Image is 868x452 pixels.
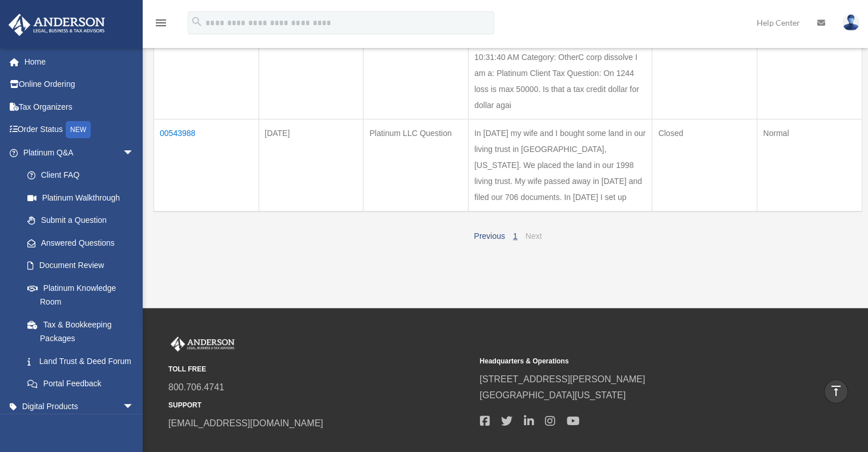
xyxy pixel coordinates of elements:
td: Normal [757,119,862,211]
td: Closed [652,27,757,119]
a: 800.706.4741 [168,382,224,392]
td: Normal [757,27,862,119]
a: Tax Organizers [8,95,151,118]
td: Closed [652,119,757,211]
td: In [DATE] my wife and I bought some land in our living trust in [GEOGRAPHIC_DATA], [US_STATE]. We... [469,119,652,211]
a: Submit a Question [16,209,146,232]
a: Online Ordering [8,73,151,96]
i: search [191,15,203,28]
a: Next [526,231,542,241]
td: [DATE] [259,27,364,119]
small: Headquarters & Operations [479,355,782,367]
a: Answered Questions [16,231,140,254]
td: 00543988 [154,119,259,211]
small: SUPPORT [168,399,471,411]
td: Platinum Tax Question [364,27,469,119]
a: vertical_align_top [824,379,848,403]
td: [DATE] [259,119,364,211]
a: menu [154,20,168,30]
i: vertical_align_top [829,384,843,398]
td: Platinum LLC Question [364,119,469,211]
a: Platinum Knowledge Room [16,277,146,313]
td: Date and Time of Form Submission: [DATE] 10:31:40 AM Category: OtherC corp dissolve I am a: Plati... [469,27,652,119]
a: Land Trust & Deed Forum [16,350,146,373]
a: Document Review [16,254,146,277]
a: 1 [513,231,518,241]
td: 00774490 [154,27,259,119]
i: menu [154,16,168,30]
a: Client FAQ [16,164,146,187]
a: Order StatusNEW [8,118,151,142]
img: Anderson Advisors Platinum Portal [5,14,108,36]
a: Portal Feedback [16,373,146,395]
a: Platinum Walkthrough [16,186,146,209]
div: NEW [66,121,91,138]
a: [STREET_ADDRESS][PERSON_NAME] [479,374,645,384]
span: arrow_drop_down [123,141,146,165]
a: [EMAIL_ADDRESS][DOMAIN_NAME] [168,418,323,428]
a: Previous [474,231,504,241]
a: Platinum Q&Aarrow_drop_down [8,141,146,164]
small: TOLL FREE [168,363,471,375]
a: Home [8,50,151,73]
img: User Pic [842,14,859,31]
a: Tax & Bookkeeping Packages [16,313,146,350]
a: Digital Productsarrow_drop_down [8,395,151,418]
a: [GEOGRAPHIC_DATA][US_STATE] [479,390,625,400]
span: arrow_drop_down [123,395,146,418]
img: Anderson Advisors Platinum Portal [168,337,237,351]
